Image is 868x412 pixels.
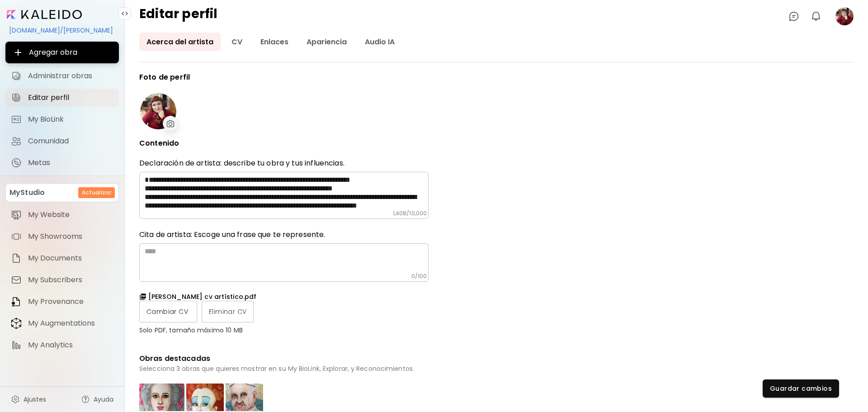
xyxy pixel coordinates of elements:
img: help [81,395,90,404]
div: [DOMAIN_NAME]/[PERSON_NAME] [5,23,119,38]
span: My Documents [28,254,113,263]
img: Administrar obras icon [11,71,22,81]
span: Comunidad [28,137,113,146]
a: Apariencia [299,33,354,51]
img: item [11,253,22,264]
span: Ayuda [94,395,113,404]
h6: Cita de artista: Escoge una frase que te represente. [139,230,429,240]
span: Metas [28,158,113,167]
img: chatIcon [788,11,799,22]
img: collapse [121,10,128,17]
img: Editar perfil icon [11,92,22,103]
button: Guardar cambios [763,379,839,398]
img: Metas icon [11,157,22,168]
a: itemMy Website [5,206,119,224]
a: CV [224,33,250,51]
span: My Website [28,210,113,219]
a: completeMy BioLink iconMy BioLink [5,110,119,128]
span: Ajustes [24,395,46,404]
span: Editar perfil [28,93,113,102]
a: Acerca del artista [139,33,221,51]
span: My Showrooms [28,232,113,241]
label: Eliminar CV [202,301,254,322]
img: settings [11,395,20,404]
a: Ayuda [75,390,119,408]
h6: 1,408 / 10,000 [393,210,427,217]
a: Audio IA [358,33,402,51]
a: itemMy Analytics [5,336,119,354]
h6: Actualizar [82,189,111,197]
span: Agregar obra [13,47,112,58]
p: Declaración de artista: describe tu obra y tus influencias. [139,158,429,168]
button: Agregar obra [5,42,119,63]
a: completeMetas iconMetas [5,154,119,172]
a: itemMy Subscribers [5,271,119,289]
button: bellIcon [808,9,824,24]
h6: [PERSON_NAME] cv artístico.pdf [148,293,256,301]
img: item [11,275,22,285]
label: Cambiar CV [139,301,197,322]
a: itemMy Showrooms [5,227,119,246]
img: Comunidad icon [11,136,22,147]
p: MyStudio [9,187,45,198]
p: Contenido [139,139,429,147]
a: Editar perfil iconEditar perfil [5,89,119,107]
h6: Selecciona 3 obras que quieres mostrar en su My BioLink, Explorar, y Reconocimientos. [139,365,429,373]
span: Cambiar CV [146,307,190,317]
span: My Subscribers [28,275,113,284]
h4: Editar perfil [139,7,218,25]
img: item [11,296,22,307]
a: Enlaces [253,33,296,51]
a: Comunidad iconComunidad [5,132,119,150]
a: itemMy Augmentations [5,314,119,332]
span: My Augmentations [28,319,113,328]
img: item [11,340,22,350]
img: item [11,231,22,242]
span: Guardar cambios [770,384,832,393]
img: bellIcon [811,11,821,22]
img: item [11,317,22,329]
p: Solo PDF, tamaño máximo 10 MB [139,326,429,334]
span: Administrar obras [28,71,113,81]
p: Foto de perfil [139,73,429,81]
h6: 0 / 100 [411,273,427,280]
a: itemMy Provenance [5,293,119,311]
a: itemMy Documents [5,249,119,267]
span: My BioLink [28,115,113,124]
span: Eliminar CV [209,307,246,317]
span: My Analytics [28,341,113,350]
img: item [11,209,22,220]
a: Ajustes [5,390,52,408]
img: My BioLink icon [11,114,22,125]
a: Administrar obras iconAdministrar obras [5,67,119,85]
h6: Obras destacadas [139,352,429,365]
span: My Provenance [28,297,113,306]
